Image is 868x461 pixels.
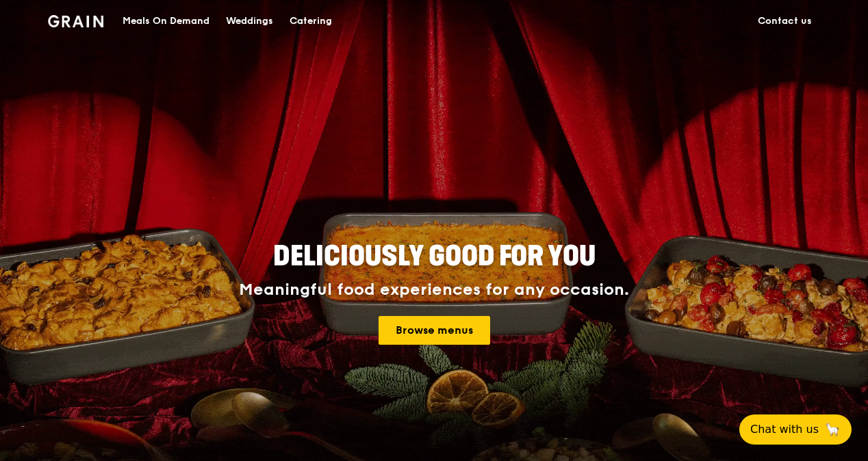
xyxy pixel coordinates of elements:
a: Contact us [750,1,820,42]
button: Chat with us🦙 [739,414,852,445]
div: Catering [290,1,332,42]
span: Deliciously good for you [273,240,596,273]
img: Grain [48,15,103,27]
a: Weddings [218,1,281,42]
a: Browse menus [379,316,490,345]
a: Catering [281,1,340,42]
span: 🦙 [824,421,841,438]
div: Meals On Demand [123,1,209,42]
span: Chat with us [750,421,819,438]
div: Meaningful food experiences for any occasion. [188,280,680,300]
div: Weddings [226,1,273,42]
